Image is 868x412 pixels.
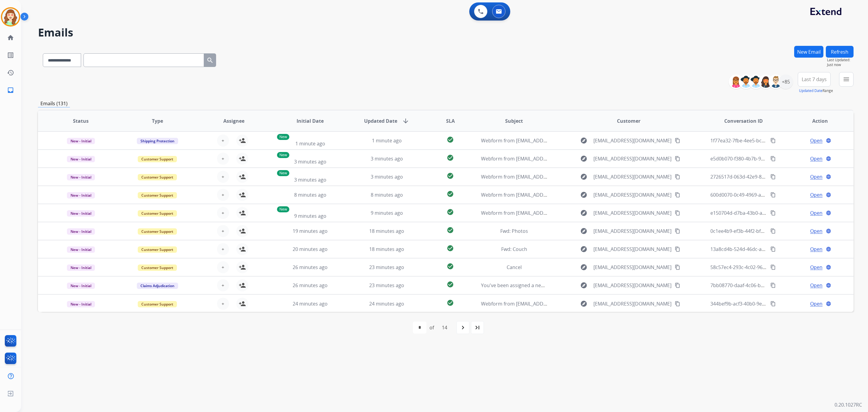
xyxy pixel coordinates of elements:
[402,117,409,125] mat-icon: arrow_downward
[827,58,854,62] span: Last Updated:
[222,227,224,235] span: +
[617,117,640,125] span: Customer
[770,283,776,288] mat-icon: content_copy
[770,228,776,234] mat-icon: content_copy
[239,191,246,198] mat-icon: person_add
[295,140,325,147] span: 1 minute ago
[481,137,618,144] span: Webform from [EMAIL_ADDRESS][DOMAIN_NAME] on [DATE]
[593,155,671,162] span: [EMAIL_ADDRESS][DOMAIN_NAME]
[593,282,671,289] span: [EMAIL_ADDRESS][DOMAIN_NAME]
[843,76,850,83] mat-icon: menu
[826,246,831,252] mat-icon: language
[138,246,177,253] span: Customer Support
[7,52,14,59] mat-icon: list_alt
[138,265,177,271] span: Customer Support
[7,34,14,41] mat-icon: home
[770,156,776,161] mat-icon: content_copy
[277,134,289,140] p: New
[675,210,680,216] mat-icon: content_copy
[239,282,246,289] mat-icon: person_add
[447,245,454,252] mat-icon: check_circle
[593,264,671,271] span: [EMAIL_ADDRESS][DOMAIN_NAME]
[826,138,831,143] mat-icon: language
[802,78,827,81] span: Last 7 days
[447,136,454,143] mat-icon: check_circle
[222,137,224,144] span: +
[293,246,328,252] span: 20 minutes ago
[222,282,224,289] span: +
[447,263,454,270] mat-icon: check_circle
[580,137,587,144] mat-icon: explore
[437,322,452,334] div: 14
[447,190,454,198] mat-icon: check_circle
[447,172,454,179] mat-icon: check_circle
[810,227,822,235] span: Open
[826,46,854,58] button: Refresh
[447,299,454,306] mat-icon: check_circle
[710,210,805,216] span: e150704d-d7ba-43b0-abe7-d119c4d29310
[593,191,671,198] span: [EMAIL_ADDRESS][DOMAIN_NAME]
[770,138,776,143] mat-icon: content_copy
[593,300,671,307] span: [EMAIL_ADDRESS][DOMAIN_NAME]
[294,192,326,198] span: 8 minutes ago
[67,210,95,217] span: New - Initial
[217,243,229,255] button: +
[369,282,404,289] span: 23 minutes ago
[277,152,289,158] p: New
[675,283,680,288] mat-icon: content_copy
[827,62,854,67] span: Just now
[67,283,95,289] span: New - Initial
[580,282,587,289] mat-icon: explore
[137,138,178,144] span: Shipping Protection
[138,228,177,235] span: Customer Support
[770,301,776,306] mat-icon: content_copy
[826,228,831,234] mat-icon: language
[297,117,324,125] span: Initial Date
[770,246,776,252] mat-icon: content_copy
[222,264,224,271] span: +
[222,155,224,162] span: +
[710,300,801,307] span: 344bef9b-acf3-40b0-9e6b-df1a27633b70
[593,209,671,217] span: [EMAIL_ADDRESS][DOMAIN_NAME]
[724,117,763,125] span: Conversation ID
[580,246,587,253] mat-icon: explore
[217,171,229,183] button: +
[810,282,822,289] span: Open
[481,282,671,289] span: You've been assigned a new service order: 7b2baf6d-bb8c-4219-b59f-e34ee087b363
[138,156,177,162] span: Customer Support
[217,279,229,291] button: +
[7,87,14,94] mat-icon: inbox
[481,173,618,180] span: Webform from [EMAIL_ADDRESS][DOMAIN_NAME] on [DATE]
[371,210,403,216] span: 9 minutes ago
[810,209,822,217] span: Open
[67,174,95,180] span: New - Initial
[710,264,802,271] span: 58c57ec4-293c-4c02-968c-94be48c25267
[239,209,246,217] mat-icon: person_add
[369,246,404,252] span: 18 minutes ago
[810,300,822,307] span: Open
[371,155,403,162] span: 3 minutes ago
[810,137,822,144] span: Open
[826,192,831,198] mat-icon: language
[481,192,618,198] span: Webform from [EMAIL_ADDRESS][DOMAIN_NAME] on [DATE]
[474,324,481,331] mat-icon: last_page
[770,265,776,270] mat-icon: content_copy
[293,282,328,289] span: 26 minutes ago
[369,228,404,234] span: 18 minutes ago
[826,283,831,288] mat-icon: language
[770,174,776,179] mat-icon: content_copy
[710,155,804,162] span: e5d0b070-f380-4b7b-9084-e8e32ee035b5
[217,207,229,219] button: +
[73,117,89,125] span: Status
[67,138,95,144] span: New - Initial
[294,176,326,183] span: 3 minutes ago
[222,173,224,180] span: +
[810,246,822,253] span: Open
[675,174,680,179] mat-icon: content_copy
[799,88,822,93] button: Updated Date
[710,228,801,234] span: 0c1ee4b9-ef3b-44f2-bf00-a6877b307b14
[826,174,831,179] mat-icon: language
[447,281,454,288] mat-icon: check_circle
[675,301,680,306] mat-icon: content_copy
[770,192,776,198] mat-icon: content_copy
